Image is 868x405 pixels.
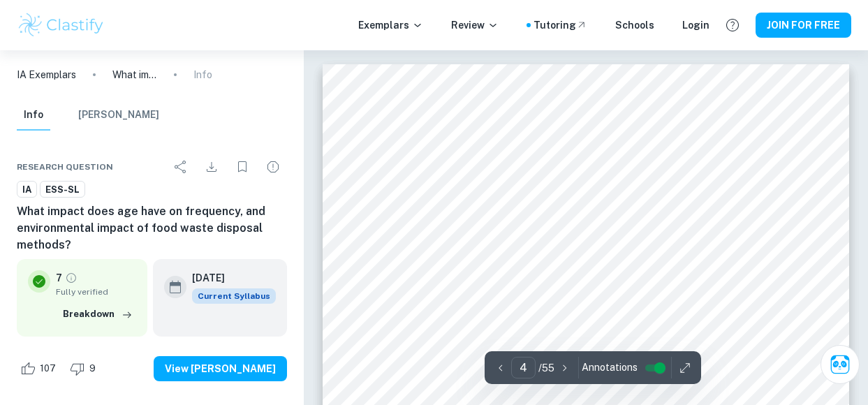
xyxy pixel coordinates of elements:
[17,11,105,39] img: Clastify logo
[56,286,136,298] span: Fully verified
[228,153,256,181] div: Bookmark
[538,360,554,376] p: / 55
[721,13,744,37] button: Help and Feedback
[259,153,287,181] div: Report issue
[112,67,157,82] p: What impact does age have on frequency, and environmental impact of food waste disposal methods?
[82,362,103,376] span: 9
[17,67,76,82] a: IA Exemplars
[17,161,113,173] span: Research question
[17,203,287,253] h6: What impact does age have on frequency, and environmental impact of food waste disposal methods?
[17,181,37,198] a: IA
[615,17,654,33] a: Schools
[358,17,423,33] p: Exemplars
[192,270,265,286] h6: [DATE]
[17,183,36,197] span: IA
[192,288,276,304] div: This exemplar is based on the current syllabus. Feel free to refer to it for inspiration/ideas wh...
[41,183,84,197] span: ESS-SL
[756,13,851,38] button: JOIN FOR FREE
[32,362,64,376] span: 107
[821,345,860,384] button: Ask Clai
[56,270,62,286] p: 7
[65,272,78,284] a: Grade fully verified
[66,358,103,380] div: Dislike
[534,17,587,33] a: Tutoring
[193,67,212,82] p: Info
[59,304,136,325] button: Breakdown
[198,153,226,181] div: Download
[192,288,276,304] span: Current Syllabus
[451,17,499,33] p: Review
[682,17,709,33] a: Login
[40,181,85,198] a: ESS-SL
[154,356,287,381] button: View [PERSON_NAME]
[167,153,195,181] div: Share
[17,100,50,131] button: Info
[582,360,638,375] span: Annotations
[17,358,64,380] div: Like
[78,100,159,131] button: [PERSON_NAME]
